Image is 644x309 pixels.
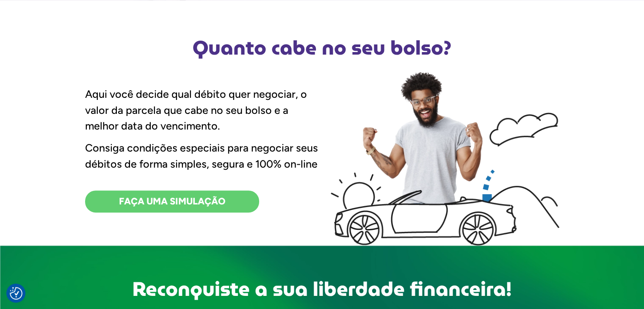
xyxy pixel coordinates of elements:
span: FAÇA UMA SIMULAÇÃO [119,197,225,206]
h2: Quanto cabe no seu bolso? [81,38,564,58]
p: Consiga condições especiais para negociar seus débitos de forma simples, segura e 100% on-line [85,140,322,172]
button: Preferências de consentimento [10,287,22,300]
p: Aqui você decide qual débito quer negociar, o valor da parcela que cabe no seu bolso e a melhor d... [85,86,322,134]
img: Revisit consent button [10,287,22,300]
a: FAÇA UMA SIMULAÇÃO [85,190,259,212]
